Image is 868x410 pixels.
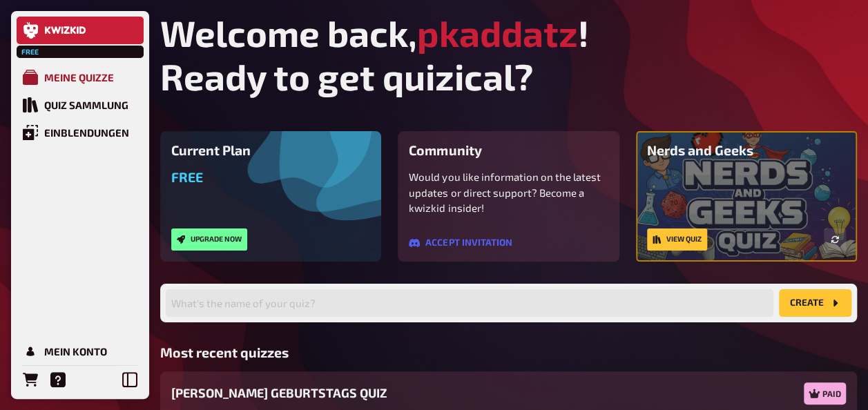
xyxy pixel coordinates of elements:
[166,289,773,317] input: What's the name of your quiz?
[647,228,707,251] a: View quiz
[171,142,370,158] h3: Current Plan
[417,11,578,55] span: pkaddatz
[17,91,144,119] a: Quiz Sammlung
[779,289,851,317] button: create
[171,384,387,402] span: [PERSON_NAME] GEBURTSTAGS QUIZ
[647,142,846,158] h3: Nerds and Geeks
[44,126,129,139] div: Einblendungen
[160,344,857,360] h3: Most recent quizzes
[17,338,144,365] a: Mein Konto
[804,382,846,404] div: Paid
[171,228,247,251] button: Upgrade now
[409,237,512,248] a: Accept invitation
[44,366,72,393] a: Hilfe
[409,142,608,158] h3: Community
[160,11,857,98] h1: Welcome back, ! Ready to get quizical?
[44,99,128,111] div: Quiz Sammlung
[171,169,203,185] span: Free
[44,71,114,84] div: Meine Quizze
[17,366,44,393] a: Bestellungen
[44,345,107,358] div: Mein Konto
[18,48,43,56] span: Free
[17,119,144,146] a: Einblendungen
[17,64,144,91] a: Meine Quizze
[409,169,608,216] p: Would you like information on the latest updates or direct support? Become a kwizkid insider!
